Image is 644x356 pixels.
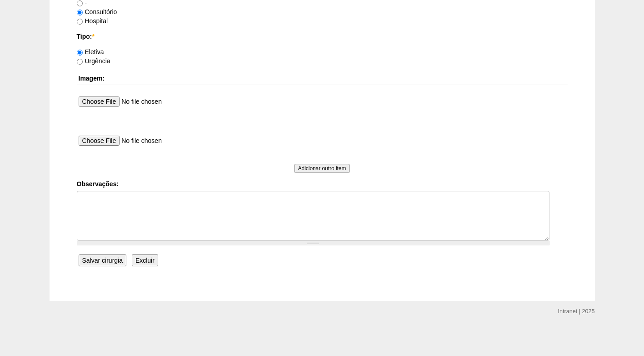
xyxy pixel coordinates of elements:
input: Consultório [77,10,83,15]
label: Tipo: [77,32,568,41]
input: Hospital [77,19,83,25]
input: Adicionar outro item [295,164,350,173]
span: Este campo é obrigatório. [92,33,94,40]
th: Imagem: [77,72,568,85]
label: Consultório [77,8,117,15]
input: - [77,0,83,6]
label: Hospital [77,17,108,25]
input: Salvar cirurgia [79,254,126,266]
label: Eletiva [77,48,104,56]
label: Observações: [77,179,568,188]
input: Eletiva [77,50,83,56]
div: Intranet | 2025 [558,307,595,316]
input: Excluir [132,254,158,266]
label: Urgência [77,57,110,65]
input: Urgência [77,59,83,65]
